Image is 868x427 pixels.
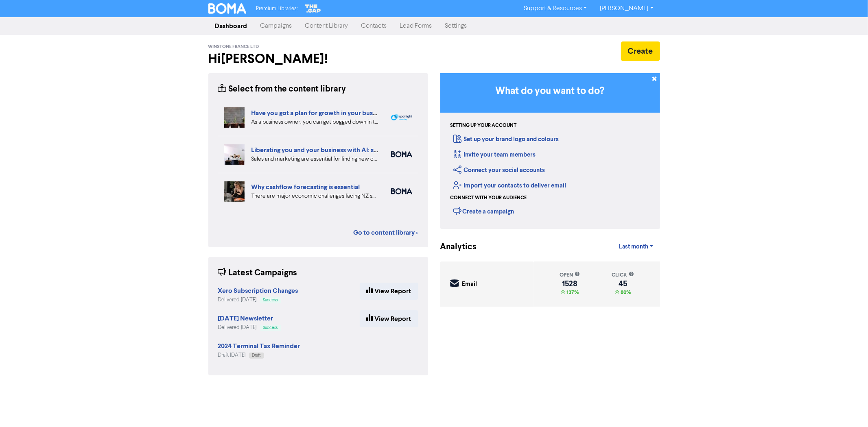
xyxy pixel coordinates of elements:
[462,280,477,289] div: Email
[593,2,660,15] a: [PERSON_NAME]
[394,18,439,34] a: Lead Forms
[612,239,660,255] a: Last month
[218,342,300,350] strong: 2024 Terminal Tax Reminder
[218,314,273,322] strong: [DATE] Newsletter
[360,310,418,327] a: View Report
[360,283,418,300] a: View Report
[218,287,298,295] strong: Xero Subscription Changes
[208,3,247,14] img: BOMA Logo
[256,6,297,11] span: Premium Libraries:
[251,118,379,126] div: As a business owner, you can get bogged down in the demands of day-to-day business. We can help b...
[218,296,298,304] div: Delivered [DATE]
[355,18,394,34] a: Contacts
[621,41,660,61] button: Create
[218,83,346,96] div: Select from the content library
[251,109,391,117] a: Have you got a plan for growth in your business?
[218,324,281,331] div: Delivered [DATE]
[391,114,412,121] img: spotlight
[440,73,660,229] div: Getting Started in BOMA
[263,298,278,302] span: Success
[251,146,428,154] a: Liberating you and your business with AI: sales and marketing
[454,166,545,174] a: Connect your social accounts
[450,122,517,129] div: Setting up your account
[391,188,412,194] img: boma
[453,85,648,97] h3: What do you want to do?
[440,241,467,253] div: Analytics
[454,182,566,190] a: Import your contacts to deliver email
[454,135,559,143] a: Set up your brand logo and colours
[619,243,648,251] span: Last month
[251,183,360,191] a: Why cashflow forecasting is essential
[454,205,514,217] div: Create a campaign
[560,271,580,279] div: open
[218,267,297,279] div: Latest Campaigns
[619,289,631,296] span: 80%
[612,281,634,287] div: 45
[517,2,593,15] a: Support & Resources
[218,316,273,322] a: [DATE] Newsletter
[454,151,536,159] a: Invite your team members
[439,18,474,34] a: Settings
[450,194,527,202] div: Connect with your audience
[252,353,261,357] span: Draft
[251,155,379,163] div: Sales and marketing are essential for finding new customers but eat into your business time. We e...
[612,271,634,279] div: click
[827,388,868,427] iframe: Chat Widget
[218,343,300,350] a: 2024 Terminal Tax Reminder
[263,326,278,330] span: Success
[218,288,298,294] a: Xero Subscription Changes
[208,44,259,50] span: Winstone France Ltd
[254,18,299,34] a: Campaigns
[391,151,412,157] img: boma
[354,228,418,237] a: Go to content library >
[208,18,254,34] a: Dashboard
[565,289,579,296] span: 137%
[304,3,322,14] img: The Gap
[560,281,580,287] div: 1528
[251,192,379,200] div: There are major economic challenges facing NZ small business. How can detailed cashflow forecasti...
[218,351,300,359] div: Draft [DATE]
[299,18,355,34] a: Content Library
[208,51,428,67] h2: Hi [PERSON_NAME] !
